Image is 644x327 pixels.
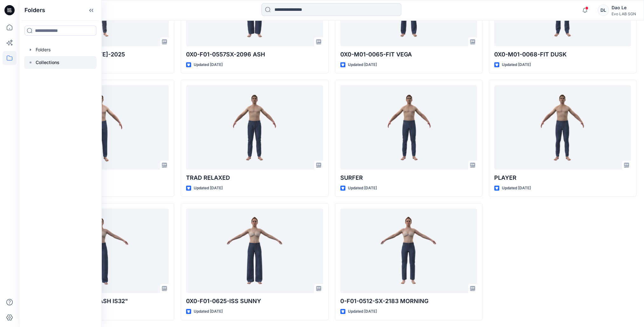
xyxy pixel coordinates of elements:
[186,85,323,170] a: TRAD RELAXED
[494,85,631,170] a: PLAYER
[348,308,377,315] p: Updated [DATE]
[612,11,636,16] div: Evo LAB SGN
[194,185,223,192] p: Updated [DATE]
[186,208,323,293] a: 0X0-F01-0625-ISS SUNNY
[186,297,323,306] p: 0X0-F01-0625-ISS SUNNY
[186,50,323,59] p: 0X0-F01-0557SX-2096 ASH
[612,4,636,11] div: Dao Le
[340,85,477,170] a: SURFER
[340,297,477,306] p: 0-F01-0512-SX-2183 MORNING
[598,4,609,16] div: DL
[348,185,377,192] p: Updated [DATE]
[194,62,223,68] p: Updated [DATE]
[186,173,323,182] p: TRAD RELAXED
[340,50,477,59] p: 0X0-M01-0065-FIT VEGA
[348,62,377,68] p: Updated [DATE]
[36,59,59,66] p: Collections
[194,308,223,315] p: Updated [DATE]
[502,185,531,192] p: Updated [DATE]
[340,173,477,182] p: SURFER
[494,173,631,182] p: PLAYER
[494,50,631,59] p: 0X0-M01-0068-FIT DUSK
[340,208,477,293] a: 0-F01-0512-SX-2183 MORNING
[502,62,531,68] p: Updated [DATE]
